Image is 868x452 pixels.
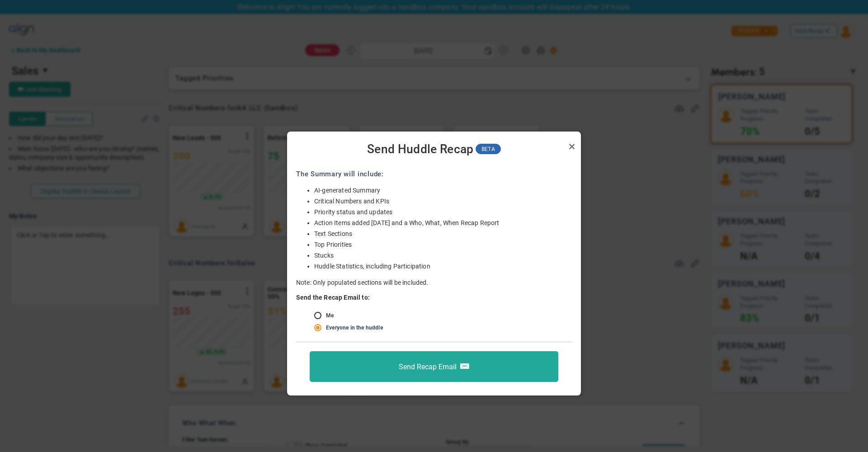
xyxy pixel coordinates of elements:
span: BETA [476,144,501,154]
h4: Send the Recap Email to: [296,293,572,301]
li: Critical Numbers and KPIs [314,197,572,206]
li: Top Priorities [314,240,572,249]
li: Huddle Statistics, including Participation [314,262,572,271]
span: Send Recap Email [399,363,457,371]
h3: The Summary will include: [296,169,572,179]
a: Close [566,141,577,152]
label: Me [326,312,334,319]
li: Action Items added [DATE] and a Who, What, When Recap Report [314,219,572,227]
p: Note: Only populated sections will be included. [296,278,572,287]
li: Text Sections [314,230,572,238]
li: AI-generated Summary [314,186,572,195]
label: Everyone in the huddle [326,325,383,331]
span: Send Huddle Recap [367,142,473,157]
li: Priority status and updates [314,208,572,217]
button: Send Recap Email [310,351,558,382]
li: Stucks [314,251,572,260]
